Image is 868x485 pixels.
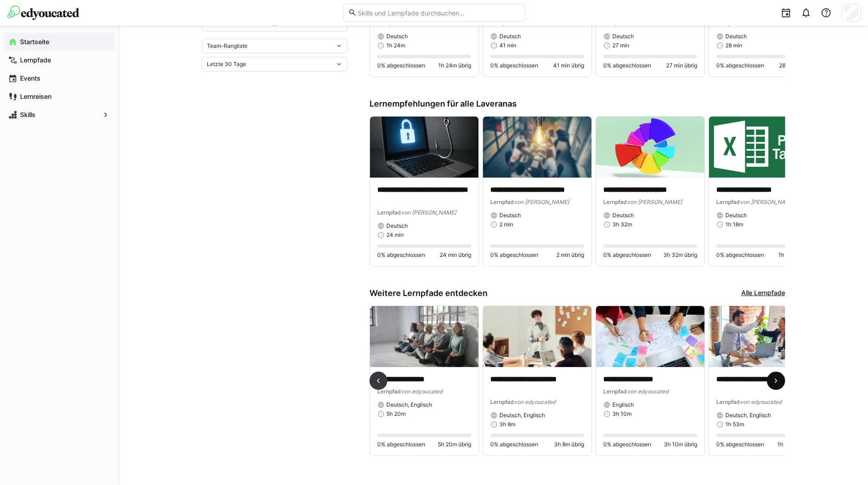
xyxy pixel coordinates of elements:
span: 0% abgeschlossen [603,62,651,69]
span: 24 min übrig [440,251,471,259]
span: Deutsch [612,212,634,219]
span: 2 min übrig [556,251,584,259]
span: von edyoucated [740,398,781,405]
span: Deutsch [499,33,521,40]
span: 0% abgeschlossen [377,441,425,448]
input: Skills und Lernpfade durchsuchen… [357,9,520,17]
span: von edyoucated [514,398,555,405]
span: 3h 10m [612,410,632,418]
span: 0% abgeschlossen [716,251,764,259]
img: image [370,306,478,367]
span: 28 min übrig [779,62,810,69]
span: 3h 32m [612,221,632,228]
span: Deutsch [386,33,408,40]
span: Team-Rangliste [207,42,247,50]
span: 5h 20m [386,410,406,418]
span: Lernpfad [603,199,627,205]
span: 1h 53m übrig [777,441,810,448]
span: Lernpfad [716,398,740,405]
span: 24 min [386,231,404,239]
span: 3h 8m übrig [554,441,584,448]
span: von [PERSON_NAME] [627,199,682,205]
span: 28 min [725,42,742,49]
span: 0% abgeschlossen [377,62,425,69]
span: 0% abgeschlossen [603,441,651,448]
span: Deutsch [499,212,521,219]
span: 1h 24m übrig [438,62,471,69]
span: Deutsch [725,212,747,219]
span: Deutsch [386,222,408,230]
span: Lernpfad [377,388,401,395]
span: 0% abgeschlossen [377,251,425,259]
span: von [PERSON_NAME] [401,209,456,216]
span: Lernpfad [716,199,740,205]
span: von [PERSON_NAME] [740,199,795,205]
img: image [370,117,478,178]
img: image [596,117,704,178]
span: Lernpfad [490,398,514,405]
span: 1h 18m [725,221,743,228]
h3: Lernempfehlungen für alle Laveranas [370,99,785,109]
img: image [483,306,591,367]
span: 0% abgeschlossen [490,251,538,259]
img: image [483,117,591,178]
span: Letzte 30 Tage [207,61,246,68]
span: Deutsch, Englisch [499,412,545,419]
span: 1h 53m [725,421,744,428]
a: Alle Lernpfade [741,288,785,298]
span: Deutsch, Englisch [725,412,771,419]
img: image [709,306,817,367]
span: von edyoucated [627,388,668,395]
span: 1h 24m [386,42,405,49]
span: 3h 10m übrig [664,441,697,448]
img: image [709,117,817,178]
span: Deutsch, Englisch [386,401,432,408]
span: Deutsch [725,33,747,40]
span: 0% abgeschlossen [716,62,764,69]
span: 41 min [499,42,516,49]
span: 3h 32m übrig [663,251,697,259]
span: Lernpfad [603,388,627,395]
span: 2 min [499,221,513,228]
span: Lernpfad [490,199,514,205]
span: 27 min [612,42,629,49]
span: Lernpfad [377,209,401,216]
span: 27 min übrig [666,62,697,69]
span: von edyoucated [401,388,442,395]
img: image [596,306,704,367]
h3: Weitere Lernpfade entdecken [370,288,488,298]
span: 41 min übrig [553,62,584,69]
span: Deutsch [612,33,634,40]
span: 0% abgeschlossen [490,62,538,69]
span: von [PERSON_NAME] [514,199,569,205]
span: 0% abgeschlossen [603,251,651,259]
span: 0% abgeschlossen [490,441,538,448]
span: 5h 20m übrig [438,441,471,448]
span: 0% abgeschlossen [716,441,764,448]
span: Englisch [612,401,634,408]
span: 3h 8m [499,421,515,428]
span: 1h 18m übrig [778,251,810,259]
